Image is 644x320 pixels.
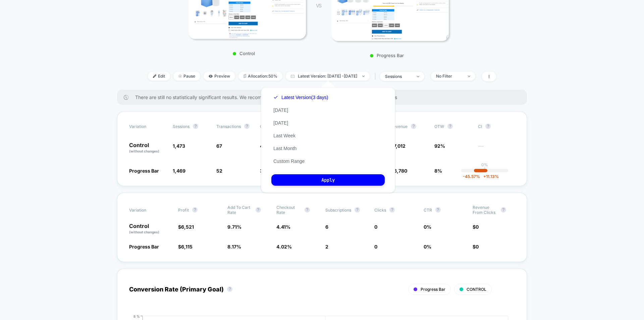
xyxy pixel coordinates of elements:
span: Clicks [374,208,386,213]
button: Latest Version(3 days) [271,94,330,100]
span: Edit [148,72,170,81]
img: end [417,76,419,77]
span: 4.02 % [276,244,292,249]
button: [DATE] [271,107,290,113]
span: 6,115 [181,244,193,249]
span: 92% [434,143,445,149]
div: No Filter [436,74,463,79]
div: sessions [385,74,412,79]
span: There are still no statistically significant results. We recommend waiting a few more days . Time... [135,94,514,100]
span: $ [178,244,193,249]
span: 0 [476,244,479,249]
span: 52 [216,168,222,174]
span: Transactions [216,124,241,129]
span: Revenue From Clicks [473,205,497,215]
button: Last Week [271,133,298,139]
button: ? [435,207,441,213]
span: 0 [374,244,377,249]
span: $ [178,224,194,230]
span: 0 [374,224,377,230]
span: 9.71 % [227,224,241,230]
span: 2 [325,244,328,249]
p: | [484,167,485,172]
span: CTR [424,208,432,213]
span: 6 [325,224,328,230]
button: ? [256,207,261,213]
span: 1,469 [173,168,185,174]
span: 11.13 % [480,174,499,179]
span: Sessions [173,124,190,129]
button: Apply [271,174,385,186]
button: ? [192,207,198,213]
img: end [468,76,470,77]
span: 4.41 % [276,224,290,230]
span: Progress Bar [129,168,159,174]
button: ? [389,207,395,213]
button: ? [355,207,360,213]
span: 0 % [424,244,431,249]
span: Variation [129,124,166,129]
button: ? [447,124,453,129]
span: Progress Bar [421,287,445,292]
span: -45.57 % [463,174,480,179]
span: Subscriptions [325,208,351,213]
span: Pause [173,72,200,81]
span: (without changes) [129,149,159,153]
span: Latest Version: [DATE] - [DATE] [286,72,370,81]
span: 8% [434,168,442,174]
span: Allocation: 50% [238,72,282,81]
button: Last Month [271,145,299,151]
img: end [178,75,182,78]
span: --- [478,144,515,154]
span: $ [473,244,479,249]
span: Checkout Rate [276,205,301,215]
span: + [483,174,486,179]
button: ? [411,124,416,129]
p: 0% [481,162,488,167]
button: ? [244,124,250,129]
button: Custom Range [271,158,307,164]
span: CI [478,124,515,129]
button: ? [485,124,491,129]
span: Progress Bar [129,244,159,249]
img: edit [153,75,156,78]
span: 6,521 [181,224,194,230]
span: Add To Cart Rate [227,205,252,215]
span: 0 [476,224,479,230]
span: $ [473,224,479,230]
span: 67 [216,143,222,149]
button: ? [227,286,232,292]
span: 8.17 % [227,244,241,249]
span: (without changes) [129,230,159,234]
p: Control [129,142,166,154]
button: [DATE] [271,120,290,126]
button: ? [193,124,198,129]
tspan: 8 % [133,314,140,318]
span: CONTROL [467,287,486,292]
p: Control [185,51,303,56]
p: Control [129,223,171,235]
span: VS [316,3,321,8]
span: | [373,72,380,81]
img: end [362,76,365,77]
img: calendar [291,75,294,78]
button: ? [501,207,506,213]
span: 0 % [424,224,431,230]
button: ? [305,207,310,213]
span: 1,473 [173,143,185,149]
span: Variation [129,205,166,215]
p: Progress Bar [328,53,445,58]
span: Preview [204,72,235,81]
span: Profit [178,208,189,213]
span: OTW [434,124,471,129]
img: rebalance [244,74,246,78]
